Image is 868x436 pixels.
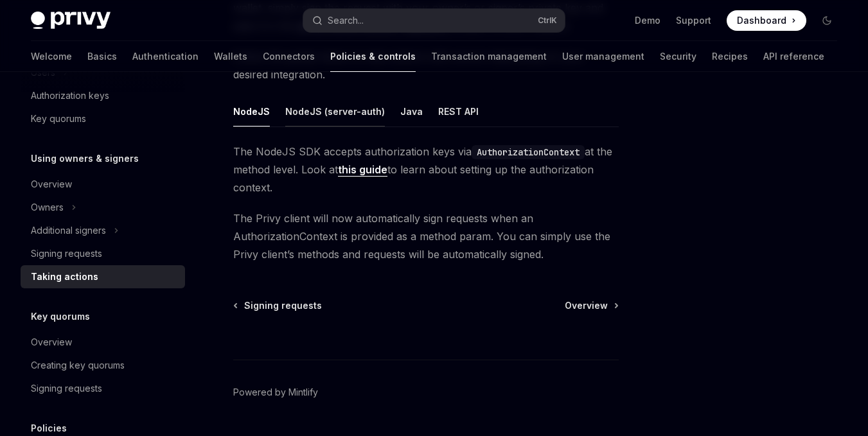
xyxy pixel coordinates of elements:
a: Signing requests [21,242,185,265]
button: Toggle dark mode [817,10,837,31]
a: Basics [87,41,117,72]
div: Search... [328,13,364,28]
span: The NodeJS SDK accepts authorization keys via at the method level. Look at to learn about setting... [233,143,619,196]
h5: Using owners & signers [31,151,139,166]
a: Connectors [263,41,315,72]
div: Signing requests [31,246,102,261]
button: NodeJS (server-auth) [285,96,385,126]
div: Additional signers [31,223,106,238]
a: Overview [21,331,185,354]
a: Taking actions [21,265,185,288]
a: Powered by Mintlify [233,386,318,399]
div: Signing requests [31,381,102,396]
code: AuthorizationContext [472,145,585,159]
span: The Privy client will now automatically sign requests when an AuthorizationContext is provided as... [233,209,619,263]
a: Authentication [132,41,199,72]
a: Transaction management [431,41,547,72]
a: Overview [565,299,617,312]
a: Dashboard [727,10,806,31]
a: Overview [21,173,185,196]
img: dark logo [31,12,111,30]
a: Support [676,14,711,27]
div: Taking actions [31,269,98,284]
a: Signing requests [235,299,322,312]
a: this guide [338,163,387,177]
a: API reference [763,41,824,72]
div: Overview [31,177,72,192]
h5: Policies [31,421,67,436]
a: Authorization keys [21,84,185,107]
div: Creating key quorums [31,358,125,373]
span: Signing requests [244,299,322,312]
button: REST API [438,96,479,126]
h5: Key quorums [31,309,90,324]
a: Creating key quorums [21,354,185,377]
a: User management [562,41,644,72]
a: Security [660,41,696,72]
button: Java [400,96,423,126]
a: Demo [635,14,660,27]
div: Authorization keys [31,88,109,103]
a: Policies & controls [330,41,416,72]
div: Overview [31,335,72,350]
button: NodeJS [233,96,270,126]
span: Ctrl K [538,15,557,26]
a: Recipes [712,41,748,72]
a: Key quorums [21,107,185,130]
a: Welcome [31,41,72,72]
div: Owners [31,200,64,215]
a: Wallets [214,41,247,72]
div: Key quorums [31,111,86,126]
span: Dashboard [737,14,786,27]
button: Search...CtrlK [303,9,565,32]
a: Signing requests [21,377,185,400]
span: Overview [565,299,608,312]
